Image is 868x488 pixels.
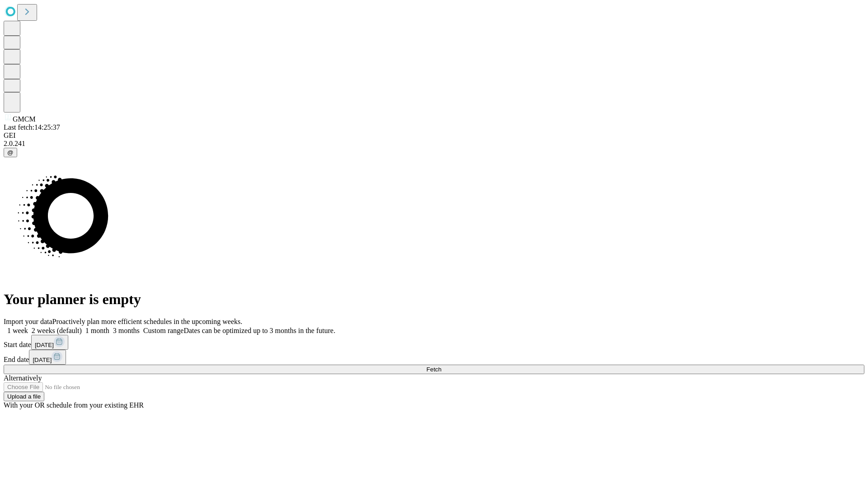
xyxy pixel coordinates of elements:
[4,148,17,157] button: @
[13,115,36,123] span: GMCM
[4,401,144,409] span: With your OR schedule from your existing EHR
[4,350,864,365] div: End date
[4,140,864,148] div: 2.0.241
[113,327,140,334] span: 3 months
[143,327,184,334] span: Custom range
[85,327,109,334] span: 1 month
[52,318,242,325] span: Proactively plan more efficient schedules in the upcoming weeks.
[7,149,14,156] span: @
[4,291,864,308] h1: Your planner is empty
[7,327,28,334] span: 1 week
[4,335,864,350] div: Start date
[426,366,441,373] span: Fetch
[31,335,68,350] button: [DATE]
[4,365,864,374] button: Fetch
[35,342,54,348] span: [DATE]
[184,327,335,334] span: Dates can be optimized up to 3 months in the future.
[4,318,52,325] span: Import your data
[4,131,864,140] div: GEI
[4,123,60,131] span: Last fetch: 14:25:37
[4,374,42,382] span: Alternatively
[29,350,66,365] button: [DATE]
[32,327,82,334] span: 2 weeks (default)
[33,357,52,363] span: [DATE]
[4,392,44,401] button: Upload a file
